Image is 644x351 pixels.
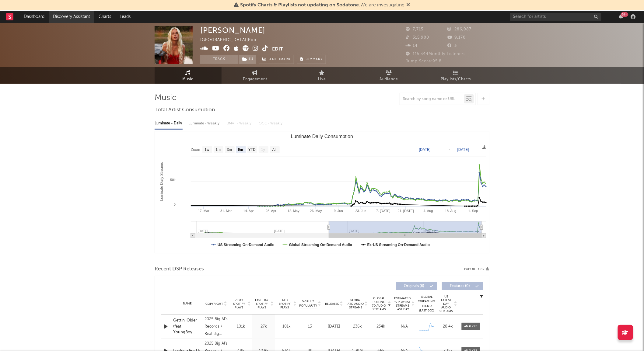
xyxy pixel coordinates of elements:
[406,27,423,31] span: 7,715
[445,209,456,213] text: 18. Aug
[173,318,201,335] a: Gettin' Older (feat. YoungBoy Never Broke Again)
[347,298,364,309] span: Global ATD Audio Streams
[189,118,221,129] div: Luminate - Weekly
[200,36,263,44] div: [GEOGRAPHIC_DATA] | Pop
[310,209,322,213] text: 26. May
[200,26,265,35] div: [PERSON_NAME]
[446,284,474,288] span: Features ( 0 )
[510,13,601,21] input: Search for artists
[19,11,49,23] a: Dashboard
[457,148,469,152] text: [DATE]
[325,302,339,306] span: Released
[355,209,366,213] text: 23. Jun
[464,267,489,271] button: Export CSV
[155,106,215,114] span: Total Artist Consumption
[243,76,267,83] span: Engagement
[205,148,209,152] text: 1w
[419,148,431,152] text: [DATE]
[400,97,464,102] input: Search by song name or URL
[442,282,483,290] button: Features(0)
[289,243,352,247] text: Global Streaming On-Demand Audio
[231,324,251,330] div: 101k
[261,148,265,152] text: 1y
[155,118,183,129] div: Luminate - Daily
[243,209,254,213] text: 14. Apr
[159,162,164,201] text: Luminate Daily Streams
[155,131,489,253] svg: Luminate Daily Consumption
[205,302,223,306] span: Copyright
[371,324,391,330] div: 234k
[619,14,623,19] button: 99+
[259,55,294,64] a: Benchmark
[191,148,200,152] text: Zoom
[248,148,256,152] text: YTD
[227,148,232,152] text: 3m
[418,295,436,313] div: Global Streaming Trend (Last 60D)
[305,58,323,61] span: Summary
[173,301,201,306] div: Name
[380,76,398,83] span: Audience
[297,55,326,64] button: Summary
[218,243,275,247] text: US Streaming On-Demand Audio
[272,148,276,152] text: All
[448,27,472,31] span: 286,987
[439,324,457,330] div: 28.4k
[198,209,210,213] text: 17. Mar
[239,55,256,64] button: (1)
[447,148,451,152] text: →
[183,76,194,83] span: Music
[406,44,418,48] span: 14
[299,299,317,308] span: Spotify Popularity
[272,45,283,53] button: Edit
[266,209,276,213] text: 28. Apr
[406,52,466,56] span: 115,344 Monthly Listeners
[170,178,176,182] text: 50k
[238,55,256,64] span: ( 1 )
[291,134,353,139] text: Luminate Daily Consumption
[396,282,437,290] button: Originals(6)
[621,12,628,17] div: 99 +
[355,67,422,84] a: Audience
[222,67,289,84] a: Engagement
[240,3,405,8] span: : We are investigating
[371,297,387,311] span: Global Rolling 7D Audio Streams
[155,266,204,273] span: Recent DSP Releases
[376,209,390,213] text: 7. [DATE]
[299,324,321,330] div: 13
[394,297,411,311] span: Estimated % Playlist Streams Last Day
[406,36,429,40] span: 315,900
[367,243,430,247] text: Ex-US Streaming On-Demand Audio
[347,324,368,330] div: 236k
[407,3,410,8] span: Dismiss
[205,316,228,338] div: 2025 Big Al's Records / Real Big Records / Under Exclusive License to StreamCut
[94,11,115,23] a: Charts
[216,148,221,152] text: 1m
[288,209,300,213] text: 12. May
[115,11,135,23] a: Leads
[240,3,359,8] span: Spotify Charts & Playlists not updating on Sodatone
[200,55,238,64] button: Track
[398,209,414,213] text: 21. [DATE]
[406,59,442,63] span: Jump Score: 95.8
[174,203,176,206] text: 0
[289,67,355,84] a: Live
[254,298,270,309] span: Last Day Spotify Plays
[238,148,243,152] text: 6m
[468,209,478,213] text: 1. Sep
[424,209,433,213] text: 4. Aug
[277,298,293,309] span: ATD Spotify Plays
[155,67,222,84] a: Music
[334,209,343,213] text: 9. Jun
[254,324,274,330] div: 27k
[318,76,326,83] span: Live
[220,209,232,213] text: 31. Mar
[439,295,453,313] span: US Latest Day Audio Streams
[441,76,471,83] span: Playlists/Charts
[448,44,457,48] span: 3
[394,324,415,330] div: N/A
[324,324,344,330] div: [DATE]
[277,324,296,330] div: 101k
[422,67,489,84] a: Playlists/Charts
[268,56,291,63] span: Benchmark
